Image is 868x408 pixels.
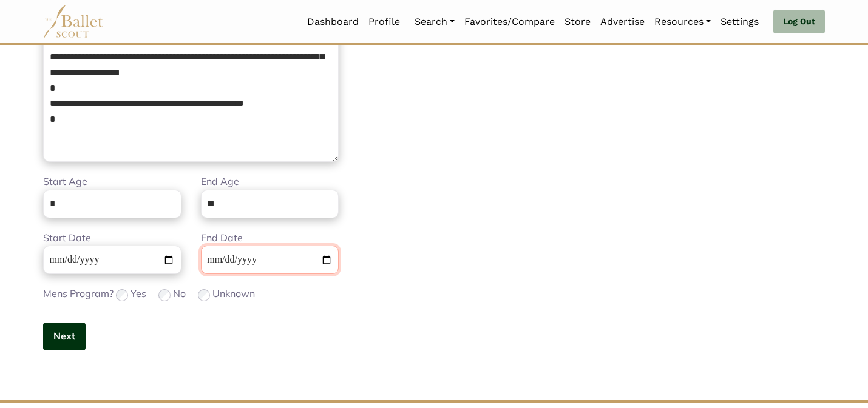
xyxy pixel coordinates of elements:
[364,9,405,35] a: Profile
[201,230,243,246] label: End Date
[773,10,825,34] a: Log Out
[131,286,146,302] label: Yes
[649,9,716,35] a: Resources
[173,286,186,302] label: No
[410,9,459,35] a: Search
[201,174,239,190] label: End Age
[459,9,560,35] a: Favorites/Compare
[560,9,595,35] a: Store
[716,9,764,35] a: Settings
[43,230,91,246] label: Start Date
[595,9,649,35] a: Advertise
[43,174,87,190] label: Start Age
[43,286,114,302] label: Mens Program?
[43,323,86,351] button: Next
[302,9,364,35] a: Dashboard
[212,286,255,302] label: Unknown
